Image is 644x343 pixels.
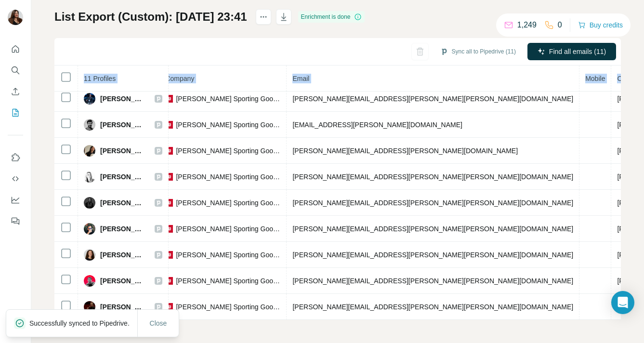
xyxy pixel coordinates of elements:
span: Email [292,75,309,82]
img: company-logo [165,225,173,233]
button: Feedback [8,212,23,230]
p: Successfully synced to Pipedrive. [29,318,137,328]
span: [PERSON_NAME] Sporting Goods Co. [176,172,280,182]
span: [PERSON_NAME] [100,224,145,234]
img: Avatar [84,275,95,287]
span: [PERSON_NAME] [100,250,145,260]
span: [PERSON_NAME] [100,172,145,182]
span: Mobile [585,75,605,82]
button: Search [8,62,23,79]
span: [PERSON_NAME] Sporting Goods Co. [176,224,280,234]
span: Find all emails (11) [549,47,606,56]
span: [PERSON_NAME][EMAIL_ADDRESS][PERSON_NAME][PERSON_NAME][DOMAIN_NAME] [292,95,573,103]
span: [PERSON_NAME] Sporting Goods Co. [176,146,280,156]
img: Avatar [84,93,95,105]
span: [PERSON_NAME][EMAIL_ADDRESS][PERSON_NAME][DOMAIN_NAME] [292,147,518,155]
span: [PERSON_NAME][EMAIL_ADDRESS][PERSON_NAME][PERSON_NAME][DOMAIN_NAME] [292,199,573,207]
img: Avatar [84,145,95,157]
span: [PERSON_NAME][EMAIL_ADDRESS][PERSON_NAME][PERSON_NAME][DOMAIN_NAME] [292,225,573,233]
span: [PERSON_NAME][EMAIL_ADDRESS][PERSON_NAME][PERSON_NAME][DOMAIN_NAME] [292,303,573,311]
div: Enrichment is done [298,11,365,23]
img: company-logo [165,173,173,181]
button: actions [256,9,271,25]
span: [PERSON_NAME] Sporting Goods Co. [176,198,280,208]
img: company-logo [165,199,173,207]
span: [PERSON_NAME] [100,302,145,312]
h1: List Export (Custom): [DATE] 23:41 [54,9,247,25]
button: Enrich CSV [8,83,23,100]
button: Close [143,315,174,332]
img: Avatar [84,197,95,209]
span: [PERSON_NAME][EMAIL_ADDRESS][PERSON_NAME][PERSON_NAME][DOMAIN_NAME] [292,251,573,259]
span: [PERSON_NAME] Sporting Goods Co. [176,120,280,130]
span: [PERSON_NAME] Sporting Goods Co. [176,302,280,312]
button: Find all emails (11) [527,43,616,60]
img: Avatar [84,119,95,131]
img: company-logo [165,303,173,311]
div: Open Intercom Messenger [611,291,634,314]
button: Use Surfe on LinkedIn [8,149,23,166]
img: Avatar [84,301,95,313]
span: [PERSON_NAME] Sporting Goods Co. [176,94,280,104]
span: [PERSON_NAME] [100,276,145,286]
span: [PERSON_NAME] Sporting Goods Co. [176,250,280,260]
img: company-logo [165,121,173,129]
button: Quick start [8,40,23,58]
span: [PERSON_NAME] [100,198,145,208]
p: 0 [558,19,562,31]
span: [PERSON_NAME] [100,120,145,130]
img: Avatar [8,10,23,25]
button: Use Surfe API [8,170,23,187]
img: company-logo [165,95,173,103]
button: Sync all to Pipedrive (11) [434,44,523,59]
span: [PERSON_NAME][EMAIL_ADDRESS][PERSON_NAME][PERSON_NAME][DOMAIN_NAME] [292,173,573,181]
span: [PERSON_NAME][EMAIL_ADDRESS][PERSON_NAME][PERSON_NAME][DOMAIN_NAME] [292,277,573,285]
span: [PERSON_NAME] [100,146,145,156]
img: Avatar [84,171,95,183]
img: company-logo [165,147,173,155]
span: 11 Profiles [84,75,116,82]
img: Avatar [84,223,95,235]
span: Company [165,75,194,82]
img: Avatar [84,249,95,261]
img: company-logo [165,277,173,285]
span: Close [150,318,167,328]
button: My lists [8,104,23,121]
span: [PERSON_NAME] [100,94,145,104]
span: [EMAIL_ADDRESS][PERSON_NAME][DOMAIN_NAME] [292,121,462,129]
button: Buy credits [578,18,623,32]
button: Dashboard [8,191,23,209]
span: [PERSON_NAME] Sporting Goods Co. [176,276,280,286]
img: company-logo [165,251,173,259]
p: 1,249 [517,19,537,31]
